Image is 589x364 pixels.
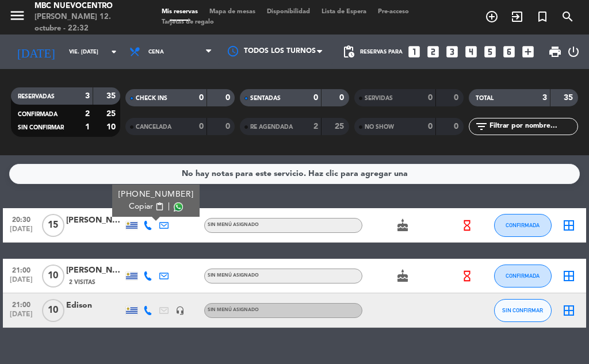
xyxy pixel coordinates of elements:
strong: 0 [225,94,232,102]
span: 15 [42,214,64,237]
strong: 0 [454,94,461,102]
i: border_all [562,269,576,283]
span: Cena [148,49,164,55]
span: Sin menú asignado [208,273,259,278]
i: arrow_drop_down [107,45,121,59]
i: search [561,10,575,24]
span: SERVIDAS [365,95,393,101]
span: Disponibilidad [261,9,316,15]
span: Copiar [129,201,153,213]
i: looks_one [407,44,422,59]
i: looks_4 [464,44,479,59]
div: [PERSON_NAME] 12. octubre - 22:32 [35,12,139,34]
span: Sin menú asignado [208,308,259,312]
button: CONFIRMADA [494,265,552,288]
span: Lista de Espera [316,9,372,15]
div: Edison [66,299,124,312]
span: SIN CONFIRMAR [502,307,543,313]
strong: 0 [199,122,204,131]
span: RE AGENDADA [250,124,293,130]
i: filter_list [475,120,488,133]
span: [DATE] [7,276,36,289]
strong: 25 [335,122,346,131]
strong: 0 [313,94,318,102]
div: LOG OUT [567,35,580,69]
strong: 2 [313,122,318,131]
span: NO SHOW [365,124,394,130]
span: Pre-acceso [372,9,415,15]
i: looks_6 [502,44,517,59]
span: SIN CONFIRMAR [18,125,64,131]
i: add_circle_outline [485,10,499,24]
i: menu [9,7,26,24]
span: CHECK INS [136,95,167,101]
span: [DATE] [7,225,36,239]
span: 10 [42,299,64,322]
strong: 0 [225,122,232,131]
span: [DATE] [7,311,36,324]
button: SIN CONFIRMAR [494,299,552,322]
span: Reservas para [360,49,403,55]
div: No hay notas para este servicio. Haz clic para agregar una [182,167,408,181]
i: turned_in_not [536,10,549,24]
strong: 3 [542,94,547,102]
span: CANCELADA [136,124,171,130]
button: Copiarcontent_paste [129,201,164,213]
span: | [168,201,170,213]
span: 20:30 [7,212,36,225]
i: cake [396,219,410,232]
i: exit_to_app [510,10,524,24]
strong: 0 [454,122,461,131]
strong: 0 [428,122,433,131]
i: border_all [562,304,576,317]
span: Tarjetas de regalo [156,19,220,25]
span: print [548,45,562,59]
i: cake [396,269,410,283]
span: RESERVADAS [18,94,55,99]
strong: 10 [106,123,118,131]
strong: 0 [339,94,346,102]
span: 2 Visitas [69,278,95,287]
strong: 25 [106,110,118,118]
i: power_settings_new [567,45,580,59]
div: MBC Nuevocentro [35,1,139,12]
strong: 35 [106,92,118,100]
i: looks_3 [445,44,460,59]
strong: 35 [564,94,575,102]
div: [PERSON_NAME] [66,214,124,227]
strong: 2 [85,110,90,118]
i: [DATE] [9,40,63,63]
span: 21:00 [7,297,36,311]
i: add_box [521,44,536,59]
i: hourglass_empty [461,270,473,282]
span: content_paste [155,202,164,211]
button: CONFIRMADA [494,214,552,237]
strong: 0 [428,94,433,102]
strong: 3 [85,92,90,100]
span: Sin menú asignado [208,223,259,227]
span: Mapa de mesas [204,9,261,15]
span: CONFIRMADA [506,273,540,279]
div: [PHONE_NUMBER] [118,189,194,201]
strong: 0 [199,94,204,102]
button: menu [9,7,26,28]
span: Mis reservas [156,9,204,15]
i: border_all [562,219,576,232]
div: [PERSON_NAME] [66,264,124,277]
span: SENTADAS [250,95,281,101]
strong: 1 [85,123,90,131]
span: 10 [42,265,64,288]
i: hourglass_empty [461,219,473,232]
span: CONFIRMADA [506,222,540,228]
i: looks_5 [483,44,498,59]
i: looks_two [426,44,441,59]
i: headset_mic [175,306,185,315]
span: pending_actions [342,45,355,59]
input: Filtrar por nombre... [488,120,577,133]
span: 21:00 [7,263,36,276]
span: TOTAL [476,95,494,101]
span: CONFIRMADA [18,112,58,117]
